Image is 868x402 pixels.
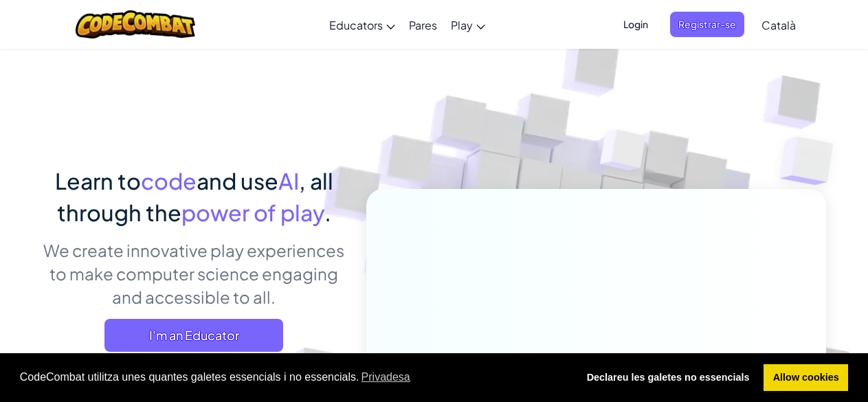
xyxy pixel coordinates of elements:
span: code [141,167,197,194]
button: Registrar-se [670,12,744,37]
span: AI [278,167,299,194]
img: Overlap cubes [574,102,673,205]
img: CodeCombat logo [76,10,196,38]
a: I'm an Educator [104,319,283,352]
a: allow cookies [764,364,848,392]
a: deny cookies [577,364,759,392]
a: Play [444,6,492,43]
span: Educators [329,18,383,32]
span: and use [197,167,278,194]
p: We create innovative play experiences to make computer science engaging and accessible to all. [43,238,346,309]
span: Play [451,18,473,32]
a: Educators [322,6,402,43]
span: . [324,199,331,226]
a: learn more about cookies [359,367,412,388]
span: Català [761,18,796,32]
a: Català [755,6,803,43]
a: Pares [402,6,444,43]
span: CodeCombat utilitza unes quantes galetes essencials i no essencials. [20,367,566,388]
span: power of play [181,199,324,226]
span: Learn to [55,167,141,194]
button: Login [615,12,656,37]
